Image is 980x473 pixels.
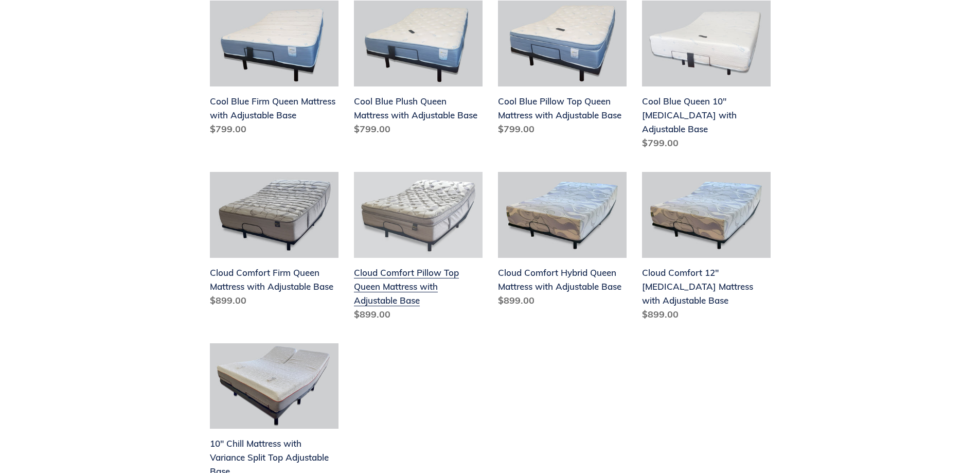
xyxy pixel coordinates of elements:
a: Cloud Comfort Pillow Top Queen Mattress with Adjustable Base [354,172,483,325]
a: Cool Blue Pillow Top Queen Mattress with Adjustable Base [498,1,627,140]
a: Cool Blue Plush Queen Mattress with Adjustable Base [354,1,483,140]
a: Cloud Comfort Firm Queen Mattress with Adjustable Base [210,172,338,311]
a: Cloud Comfort 12" Memory Foam Mattress with Adjustable Base [642,172,771,325]
a: Cool Blue Queen 10" Memory Foam with Adjustable Base [642,1,771,154]
a: Cloud Comfort Hybrid Queen Mattress with Adjustable Base [498,172,627,311]
a: Cool Blue Firm Queen Mattress with Adjustable Base [210,1,338,140]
